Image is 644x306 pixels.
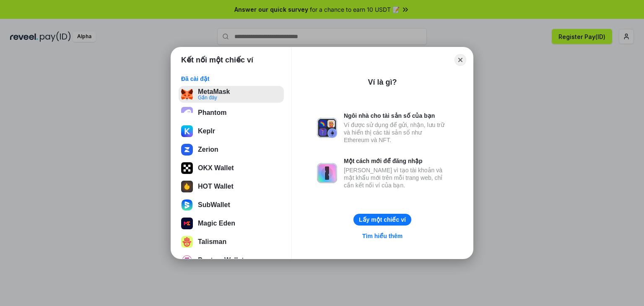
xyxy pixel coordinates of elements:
[179,123,284,140] button: Keplr
[181,181,193,192] img: 8zcXD2M10WKU0JIAAAAASUVORK5CYII=
[198,88,230,96] div: MetaMask
[317,118,337,138] img: svg+xml,%3Csvg%20xmlns%3D%22http%3A%2F%2Fwww.w3.org%2F2000%2Fsvg%22%20fill%3D%22none%22%20viewBox...
[353,214,411,226] button: Lấy một chiếc ví
[362,232,402,240] div: Tìm hiểu thêm
[368,77,397,87] div: Ví là gì?
[179,233,284,250] button: Talisman
[454,54,466,66] button: Close
[198,146,218,153] div: Zerion
[179,215,284,232] button: Magic Eden
[181,75,281,83] div: Đã cài đặt
[181,88,193,100] img: svg+xml;base64,PHN2ZyB3aWR0aD0iMzUiIGhlaWdodD0iMzQiIHZpZXdCb3g9IjAgMCAzNSAzNCIgZmlsbD0ibm9uZSIgeG...
[198,127,215,135] div: Keplr
[198,109,226,117] div: Phantom
[181,254,193,266] img: svg+xml;base64,PHN2ZyB3aWR0aD0iOTYiIGhlaWdodD0iOTYiIHZpZXdCb3g9IjAgMCA5NiA5NiIgZmlsbD0ibm9uZSIgeG...
[179,160,284,176] button: OKX Wallet
[181,144,193,156] img: svg+xml,%3Csvg%20xmlns%3D%22http%3A%2F%2Fwww.w3.org%2F2000%2Fsvg%22%20width%3D%22512%22%20height%...
[198,95,230,100] div: Gần đây
[344,121,448,144] div: Ví được sử dụng để gửi, nhận, lưu trữ và hiển thị các tài sản số như Ethereum và NFT.
[198,201,230,209] div: SubWallet
[357,231,408,241] a: Tìm hiểu thêm
[181,125,193,137] img: ByMCUfJCc2WaAAAAAElFTkSuQmCC
[181,236,193,248] img: svg+xml;base64,PHN2ZyB3aWR0aD0iMTI4IiBoZWlnaHQ9IjEyOCIgdmlld0JveD0iMCAwIDEyOCAxMjgiIHhtbG5zPSJodH...
[181,199,193,211] img: svg+xml;base64,PHN2ZyB3aWR0aD0iMTYwIiBoZWlnaHQ9IjE2MCIgZmlsbD0ibm9uZSIgeG1sbnM9Imh0dHA6Ly93d3cudz...
[181,218,193,229] img: ALG3Se1BVDzMAAAAAElFTkSuQmCC
[198,257,244,264] div: Pontem Wallet
[344,166,448,189] div: [PERSON_NAME] vì tạo tài khoản và mật khẩu mới trên mỗi trang web, chỉ cần kết nối ví của bạn.
[181,162,193,174] img: 5VZ71FV6L7PA3gg3tXrdQ+DgLhC+75Wq3no69P3MC0NFQpx2lL04Ql9gHK1bRDjsSBIvScBnDTk1WrlGIZBorIDEYJj+rhdgn...
[179,141,284,158] button: Zerion
[179,104,284,121] button: Phantom
[198,183,234,190] div: HOT Wallet
[317,163,337,183] img: svg+xml,%3Csvg%20xmlns%3D%22http%3A%2F%2Fwww.w3.org%2F2000%2Fsvg%22%20fill%3D%22none%22%20viewBox...
[359,216,406,223] div: Lấy một chiếc ví
[179,178,284,195] button: HOT Wallet
[179,252,284,269] button: Pontem Wallet
[181,55,253,65] h1: Kết nối một chiếc ví
[344,157,448,165] div: Một cách mới để đăng nhập
[179,197,284,213] button: SubWallet
[198,164,234,172] div: OKX Wallet
[198,220,235,227] div: Magic Eden
[344,112,448,119] div: Ngôi nhà cho tài sản số của bạn
[198,238,226,246] div: Talisman
[181,107,193,119] img: epq2vO3P5aLWl15yRS7Q49p1fHTx2Sgh99jU3kfXv7cnPATIVQHAx5oQs66JWv3SWEjHOsb3kKgmE5WNBxBId7C8gm8wEgOvz...
[179,86,284,103] button: MetaMaskGần đây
